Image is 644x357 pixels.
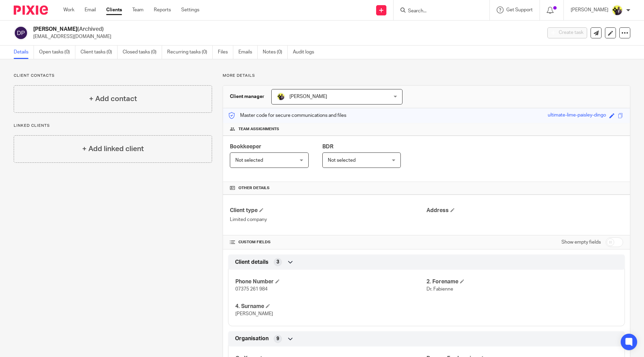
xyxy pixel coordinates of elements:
a: Reports [154,7,171,13]
span: (Archived) [77,26,104,32]
span: Team assignments [238,126,279,132]
a: Files [218,46,233,59]
h4: Phone Number [235,278,426,285]
h4: + Add contact [89,94,137,104]
span: Dr. Fabienne [426,287,453,292]
a: Open tasks (0) [39,46,75,59]
span: 07375 261 984 [235,287,268,292]
div: ultimate-lime-paisley-dingo [548,112,606,120]
p: More details [223,73,630,78]
p: Limited company [230,216,426,223]
span: Other details [238,185,270,191]
h2: [PERSON_NAME] [33,26,436,33]
a: Clients [106,7,122,13]
span: BDR [322,144,333,149]
a: Recurring tasks (0) [167,46,213,59]
label: Show empty fields [561,239,601,246]
a: Audit logs [293,46,319,59]
p: Client contacts [14,73,212,78]
h4: Address [426,207,623,214]
img: Yemi-Starbridge.jpg [277,93,285,101]
span: Not selected [328,158,356,163]
h3: Client manager [230,93,264,100]
p: Linked clients [14,123,212,128]
h4: Client type [230,207,426,214]
p: [EMAIL_ADDRESS][DOMAIN_NAME] [33,33,537,40]
a: Team [132,7,144,13]
span: Organisation [235,335,269,342]
span: Client details [235,259,269,266]
input: Search [407,8,469,14]
span: Not selected [235,158,263,163]
p: Master code for secure communications and files [228,112,346,119]
a: Emails [238,46,258,59]
a: Work [63,7,74,13]
h4: CUSTOM FIELDS [230,239,426,245]
span: 9 [276,335,279,342]
span: [PERSON_NAME] [235,311,273,316]
h4: 4. Surname [235,303,426,310]
a: Client tasks (0) [80,46,117,59]
a: Email [85,7,96,13]
button: Create task [547,27,587,38]
span: [PERSON_NAME] [289,94,327,99]
span: Get Support [506,8,533,12]
p: [PERSON_NAME] [571,7,608,13]
a: Settings [181,7,199,13]
img: svg%3E [14,26,28,40]
a: Notes (0) [263,46,288,59]
h4: + Add linked client [82,144,144,154]
span: Bookkeeper [230,144,261,149]
a: Closed tasks (0) [123,46,162,59]
img: Pixie [14,5,48,15]
span: 3 [276,259,279,266]
img: Yemi-Starbridge.jpg [612,5,623,16]
h4: 2. Forename [426,278,618,285]
a: Details [14,46,34,59]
